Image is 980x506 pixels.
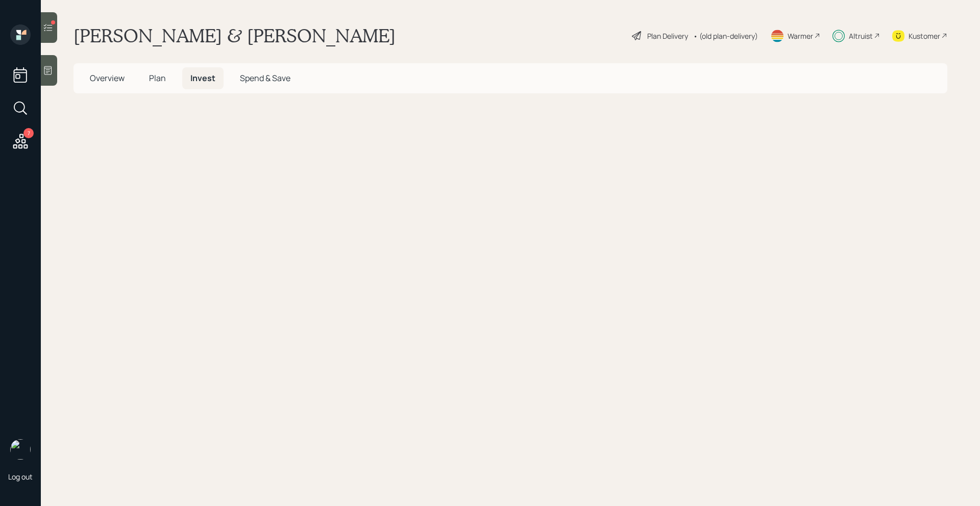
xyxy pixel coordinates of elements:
[8,472,33,482] div: Log out
[73,24,396,47] h1: [PERSON_NAME] & [PERSON_NAME]
[849,31,873,41] div: Altruist
[647,31,688,41] div: Plan Delivery
[149,72,166,84] span: Plan
[788,31,813,41] div: Warmer
[10,439,31,460] img: michael-russo-headshot.png
[693,31,758,41] div: • (old plan-delivery)
[23,128,34,138] div: 7
[240,72,290,84] span: Spend & Save
[90,72,125,84] span: Overview
[190,72,215,84] span: Invest
[909,31,940,41] div: Kustomer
